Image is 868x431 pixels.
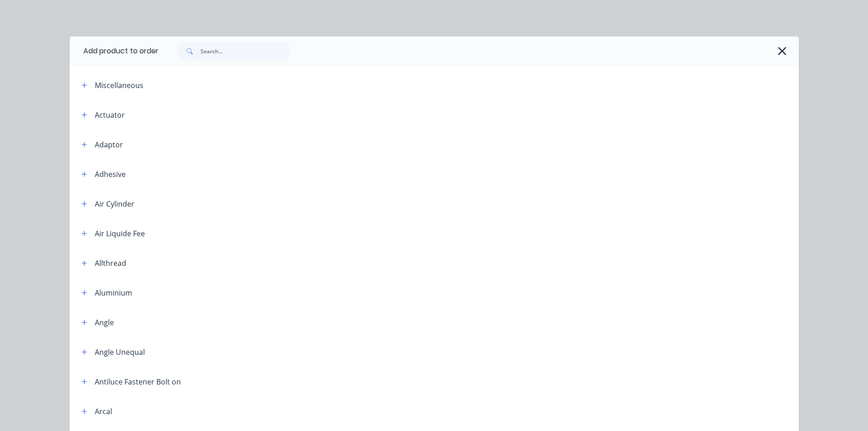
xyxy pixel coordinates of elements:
div: Air Cylinder [95,198,134,209]
div: Angle [95,317,114,328]
div: Air Liquide Fee [95,228,145,239]
div: Antiluce Fastener Bolt on [95,376,181,387]
div: Actuator [95,109,125,120]
div: Add product to order [70,36,159,66]
div: Angle Unequal [95,347,145,358]
div: Arcal [95,406,112,417]
div: Aluminium [95,287,132,298]
div: Adhesive [95,169,126,180]
input: Search... [200,42,291,60]
div: Allthread [95,258,126,269]
div: Miscellaneous [95,80,144,91]
div: Adaptor [95,139,123,150]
